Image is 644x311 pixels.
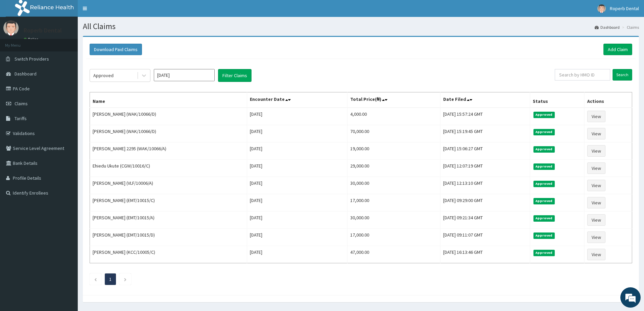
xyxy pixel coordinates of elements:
td: [DATE] 12:07:19 GMT [440,160,530,177]
td: 17,000.00 [347,194,440,212]
span: Approved [533,112,555,118]
div: Approved [93,72,114,79]
td: 47,000.00 [347,246,440,263]
a: Page 1 is your current page [109,276,112,282]
button: Download Paid Claims [90,44,142,55]
a: View [587,231,605,243]
a: View [587,128,605,139]
td: [DATE] [247,246,348,263]
input: Select Month and Year [154,69,215,81]
span: Approved [533,181,555,187]
div: Chat with us now [35,38,114,47]
td: [PERSON_NAME] (WAK/10066/D) [90,108,247,125]
td: [DATE] 09:11:07 GMT [440,229,530,246]
a: Online [24,37,40,42]
td: [DATE] [247,108,348,125]
p: Roperb Dental [24,27,62,34]
img: User Image [3,20,19,36]
td: [DATE] 09:29:00 GMT [440,194,530,212]
th: Date Filed [440,92,530,108]
span: Claims [15,101,28,107]
li: Claims [620,24,639,30]
td: 70,000.00 [347,125,440,142]
th: Actions [585,92,632,108]
textarea: Type your message and hit 'Enter' [3,185,129,208]
th: Total Price(₦) [347,92,440,108]
a: Previous page [94,276,97,282]
td: 19,000.00 [347,142,440,160]
td: [PERSON_NAME] (VLF/10006/A) [90,177,247,194]
a: View [587,214,605,226]
a: Add Claim [603,44,632,55]
span: We're online! [39,85,93,154]
span: Approved [533,215,555,221]
td: [DATE] 12:13:10 GMT [440,177,530,194]
td: [DATE] [247,125,348,142]
span: Approved [533,232,555,239]
td: [DATE] 15:19:45 GMT [440,125,530,142]
td: [DATE] [247,229,348,246]
a: Dashboard [595,24,620,30]
span: Dashboard [15,71,37,77]
span: Approved [533,129,555,135]
td: [DATE] 15:57:24 GMT [440,108,530,125]
th: Name [90,92,247,108]
button: Filter Claims [218,69,252,82]
td: [PERSON_NAME] (EMT/10015/C) [90,194,247,212]
td: Ehiedu Ukute (CGW/10016/C) [90,160,247,177]
a: View [587,197,605,208]
input: Search [613,69,632,81]
td: [DATE] 09:21:34 GMT [440,212,530,229]
span: Tariffs [15,115,27,121]
a: View [587,111,605,122]
td: [PERSON_NAME] (EMT/10015/A) [90,212,247,229]
span: Approved [533,146,555,152]
h1: All Claims [83,22,639,31]
td: [DATE] [247,160,348,177]
td: 30,000.00 [347,212,440,229]
td: [DATE] [247,142,348,160]
span: Roperb Dental [610,5,639,12]
img: User Image [597,4,606,13]
th: Encounter Date [247,92,348,108]
div: Minimize live chat window [111,3,127,20]
td: [DATE] [247,194,348,212]
a: View [587,180,605,191]
img: d_794563401_company_1708531726252_794563401 [13,34,27,51]
span: Switch Providers [15,56,49,62]
span: Approved [533,198,555,204]
td: [DATE] 15:06:27 GMT [440,142,530,160]
td: 29,000.00 [347,160,440,177]
td: 4,000.00 [347,108,440,125]
a: View [587,145,605,157]
a: View [587,162,605,174]
span: Approved [533,163,555,170]
td: 17,000.00 [347,229,440,246]
td: [PERSON_NAME] (KCC/10005/C) [90,246,247,263]
td: [PERSON_NAME] (WAK/10066/D) [90,125,247,142]
input: Search by HMO ID [555,69,610,81]
td: 30,000.00 [347,177,440,194]
td: [DATE] [247,177,348,194]
td: [DATE] [247,212,348,229]
td: [PERSON_NAME] 2295 (WAK/10066/A) [90,142,247,160]
th: Status [530,92,585,108]
a: View [587,249,605,260]
td: [DATE] 16:13:46 GMT [440,246,530,263]
span: Approved [533,250,555,256]
td: [PERSON_NAME] (EMT/10015/D) [90,229,247,246]
a: Next page [124,276,127,282]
